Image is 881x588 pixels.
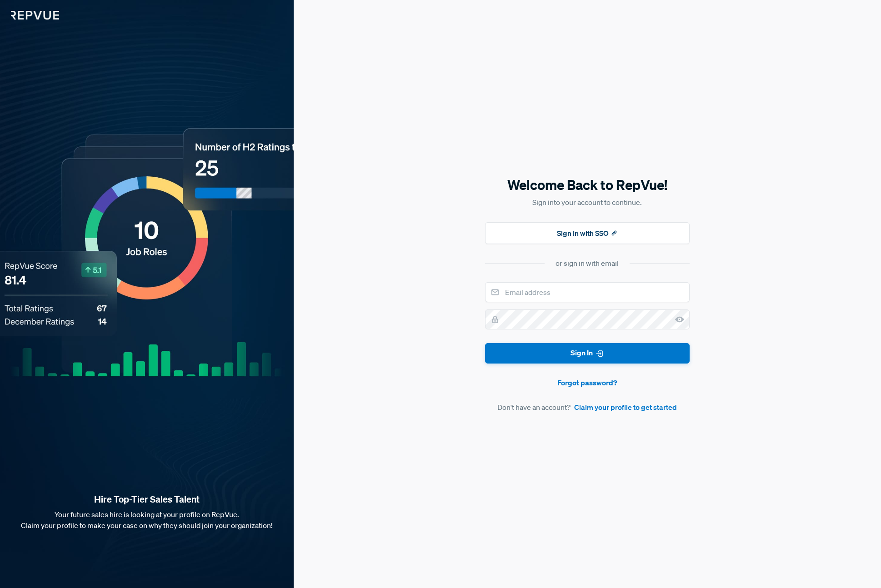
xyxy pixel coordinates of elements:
[485,222,690,244] button: Sign In with SSO
[485,282,690,302] input: Email address
[15,509,279,531] p: Your future sales hire is looking at your profile on RepVue. Claim your profile to make your case...
[485,175,690,194] h5: Welcome Back to RepVue!
[556,258,619,269] div: or sign in with email
[485,343,690,364] button: Sign In
[485,197,690,208] p: Sign into your account to continue.
[15,493,279,505] strong: Hire Top-Tier Sales Talent
[485,377,690,388] a: Forgot password?
[485,402,690,413] article: Don't have an account?
[574,402,677,413] a: Claim your profile to get started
